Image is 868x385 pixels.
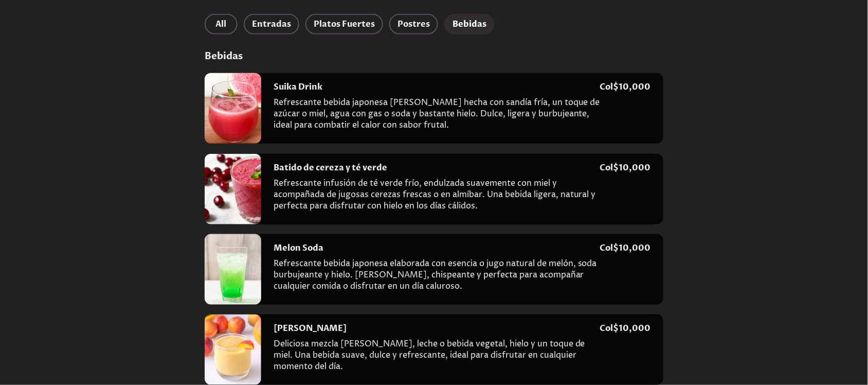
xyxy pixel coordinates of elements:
h3: Bebidas [205,50,663,63]
button: Entradas [244,14,299,34]
p: Refrescante bebida japonesa elaborada con esencia o jugo natural de melón, soda burbujeante y hie... [274,258,600,296]
span: Postres [397,17,430,31]
h4: Suika Drink [274,81,322,93]
p: Col$ 10,000 [600,162,651,173]
p: Col$ 10,000 [600,242,651,254]
p: Col$ 10,000 [600,81,651,93]
span: All [213,17,229,31]
button: Bebidas [444,14,495,34]
span: Bebidas [453,17,486,31]
p: Refrescante infusión de té verde frío, endulzada suavemente con miel y acompañada de jugosas cere... [274,178,600,216]
button: Platos Fuertes [305,14,383,34]
span: Platos Fuertes [314,17,375,31]
button: All [205,14,238,34]
span: Entradas [252,17,291,31]
h4: [PERSON_NAME] [274,323,347,334]
button: Postres [389,14,438,34]
p: Deliciosa mezcla [PERSON_NAME], leche o bebida vegetal, hielo y un toque de miel. Una bebida suav... [274,338,600,376]
p: Refrescante bebida japonesa [PERSON_NAME] hecha con sandía fría, un toque de azúcar o miel, agua ... [274,97,600,135]
h4: Batido de cereza y té verde [274,162,387,173]
h4: Melon Soda [274,242,323,254]
p: Col$ 10,000 [600,323,651,334]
